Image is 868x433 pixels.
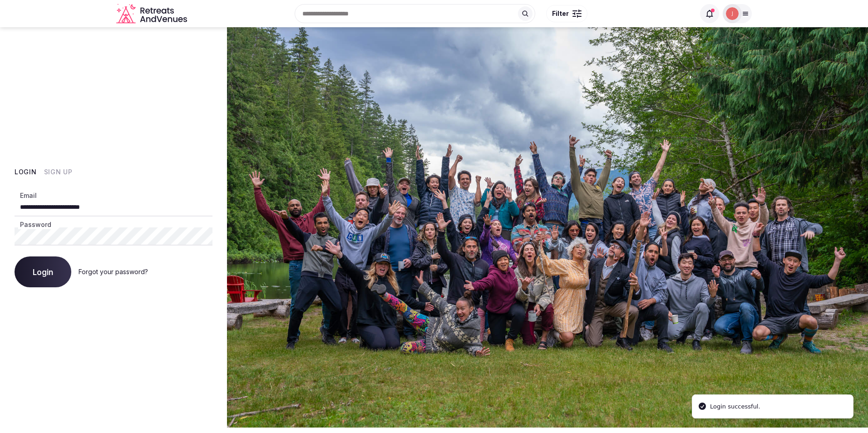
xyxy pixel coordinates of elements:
button: Sign Up [44,167,73,177]
button: Filter [546,5,587,22]
svg: Retreats and Venues company logo [116,4,189,24]
a: Visit the homepage [116,4,189,24]
span: Filter [552,9,569,18]
div: Login successful. [710,402,760,411]
img: My Account Background [227,27,868,428]
button: Login [15,256,71,287]
span: Login [33,267,53,276]
button: Login [15,167,37,177]
a: Forgot your password? [79,268,148,276]
img: Jean David Raffenel [726,7,739,20]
